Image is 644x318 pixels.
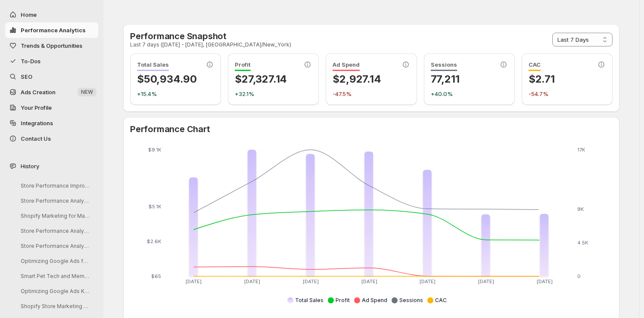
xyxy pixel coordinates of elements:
[14,224,96,238] button: Store Performance Analysis and Suggestions
[5,115,98,131] a: Integrations
[431,90,508,98] p: +40.0%
[137,61,169,71] span: Total Sales
[130,124,613,134] h2: Performance Chart
[244,278,260,284] tspan: [DATE]
[5,22,98,38] button: Performance Analytics
[14,284,96,298] button: Optimizing Google Ads Keywords Strategy
[137,90,214,98] p: +15.4%
[333,90,410,98] p: -47.5%
[431,72,508,86] p: 77,211
[577,206,584,212] tspan: 9K
[21,162,39,170] span: History
[148,147,162,153] tspan: $9.1K
[5,100,98,115] a: Your Profile
[21,104,52,111] span: Your Profile
[21,11,37,18] span: Home
[235,72,312,86] p: $27,327.14
[478,278,494,284] tspan: [DATE]
[21,135,51,142] span: Contact Us
[336,297,350,303] span: Profit
[149,204,162,210] tspan: $5.1K
[537,278,553,284] tspan: [DATE]
[5,84,98,100] button: Ads Creation
[235,61,251,71] span: Profit
[577,273,581,279] tspan: 0
[577,240,588,246] tspan: 4.5K
[14,209,96,222] button: Shopify Marketing for MareFolk Store
[362,297,387,303] span: Ad Spend
[529,90,606,98] p: -54.7%
[5,7,98,22] button: Home
[21,73,32,80] span: SEO
[14,194,96,207] button: Store Performance Analysis and Recommendations
[5,53,98,69] button: To-Dos
[130,41,291,48] p: Last 7 days ([DATE] - [DATE], [GEOGRAPHIC_DATA]/New_York)
[14,269,96,283] button: Smart Pet Tech and Meme Tees
[5,38,98,53] button: Trends & Opportunities
[81,89,93,96] span: NEW
[137,72,214,86] p: $50,934.90
[186,278,202,284] tspan: [DATE]
[303,278,319,284] tspan: [DATE]
[295,297,324,303] span: Total Sales
[21,58,40,65] span: To-Dos
[420,278,436,284] tspan: [DATE]
[151,273,161,279] tspan: $65
[435,297,447,303] span: CAC
[5,69,98,84] a: SEO
[14,254,96,268] button: Optimizing Google Ads for Better ROI
[577,147,585,153] tspan: 17K
[14,239,96,253] button: Store Performance Analysis and Recommendations
[21,42,82,49] span: Trends & Opportunities
[147,238,162,244] tspan: $2.6K
[431,61,457,71] span: Sessions
[529,72,606,86] p: $2.71
[361,278,377,284] tspan: [DATE]
[399,297,423,303] span: Sessions
[130,31,291,41] h2: Performance Snapshot
[14,179,96,192] button: Store Performance Improvement Analysis
[21,120,53,127] span: Integrations
[529,61,541,71] span: CAC
[5,131,98,146] button: Contact Us
[14,299,96,313] button: Shopify Store Marketing Analysis and Strategy
[21,27,86,34] span: Performance Analytics
[333,61,360,71] span: Ad Spend
[21,89,56,96] span: Ads Creation
[235,90,312,98] p: +32.1%
[333,72,410,86] p: $2,927.14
